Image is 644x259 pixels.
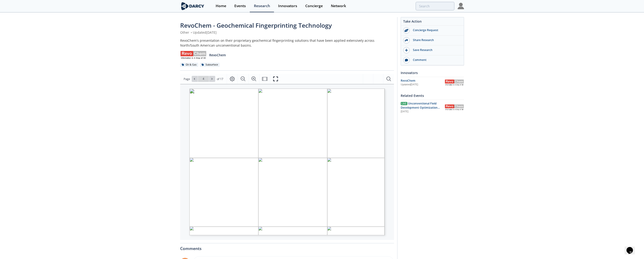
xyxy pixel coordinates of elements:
[401,102,407,105] span: Live
[401,79,464,87] a: RevoChem Updated[DATE] RevoChem
[234,4,246,8] div: Events
[209,53,226,57] p: RevoChem
[445,104,464,110] img: RevoChem
[445,80,464,85] img: RevoChem
[190,30,193,35] span: •
[305,4,323,8] div: Concierge
[410,58,461,62] div: Comment
[180,38,394,48] div: RevoChem's presentation on their proprietary geochemical fingerprinting solutions that have been ...
[401,101,464,114] a: Live Unconventional Field Development Optimization through Geochemical Fingerprinting Technology ...
[401,19,464,26] div: Take Action
[180,2,205,10] img: logo-wide.svg
[216,4,226,8] div: Home
[410,28,461,32] div: Concierge Request
[410,48,461,52] div: Save Research
[401,79,445,83] div: RevoChem
[200,63,220,67] div: Subsurface
[401,110,441,113] div: [DATE]
[331,4,346,8] div: Network
[401,101,440,118] span: Unconventional Field Development Optimization through Geochemical Fingerprinting Technology
[416,2,454,10] input: Advanced Search
[401,92,464,100] div: Related Events
[180,30,394,35] div: Other Updated [DATE]
[401,69,464,77] div: Innovators
[625,241,639,254] iframe: chat widget
[401,83,445,86] div: Updated [DATE]
[180,243,394,251] div: Comments
[180,63,198,67] div: Oil & Gas
[458,3,464,9] img: Profile
[180,21,332,30] span: RevoChem - Geochemical Fingerprinting Technology
[254,4,270,8] div: Research
[278,4,297,8] div: Innovators
[410,38,461,42] div: Share Research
